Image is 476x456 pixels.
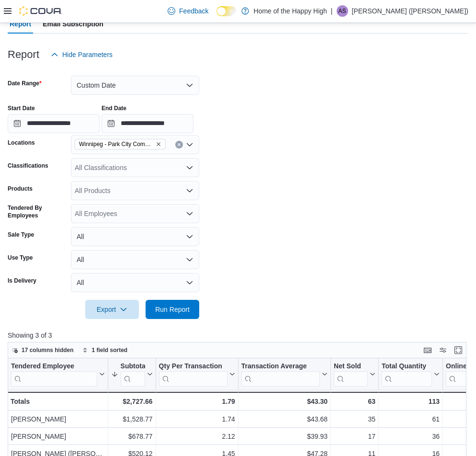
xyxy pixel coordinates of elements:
[156,141,161,147] button: Remove Winnipeg - Park City Commons - Fire & Flower from selection in this group
[11,362,97,386] div: Tendered Employee
[453,344,464,356] button: Enter fullscreen
[111,396,153,407] div: $2,727.66
[91,300,133,319] span: Export
[8,231,34,239] label: Sale Type
[43,14,103,34] span: Email Subscription
[111,362,153,386] button: Subtotal
[159,413,235,425] div: 1.74
[62,50,113,59] span: Hide Parameters
[334,362,368,386] div: Net Sold
[175,141,183,148] button: Clear input
[71,250,199,269] button: All
[8,277,36,285] label: Is Delivery
[8,185,33,193] label: Products
[159,362,227,386] div: Qty Per Transaction
[47,45,116,64] button: Hide Parameters
[254,5,327,17] p: Home of the Happy High
[186,210,193,217] button: Open list of options
[422,344,433,356] button: Keyboard shortcuts
[11,431,105,442] div: [PERSON_NAME]
[334,396,375,407] div: 63
[382,413,440,425] div: 61
[164,1,212,21] a: Feedback
[352,5,469,17] p: [PERSON_NAME] ([PERSON_NAME])
[79,139,154,149] span: Winnipeg - Park City Commons - Fire & Flower
[79,344,132,356] button: 1 field sorted
[10,14,31,34] span: Report
[159,431,235,442] div: 2.12
[8,104,35,112] label: Start Date
[382,396,440,407] div: 113
[159,396,235,407] div: 1.79
[241,431,328,442] div: $39.93
[85,300,139,319] button: Export
[8,331,471,340] p: Showing 3 of 3
[11,413,105,425] div: [PERSON_NAME]
[186,187,193,194] button: Open list of options
[159,362,227,371] div: Qty Per Transaction
[22,346,74,354] span: 17 columns hidden
[241,362,328,386] button: Transaction Average
[11,362,105,386] button: Tendered Employee
[8,344,78,356] button: 17 columns hidden
[102,114,193,133] input: Press the down key to open a popover containing a calendar.
[111,431,153,442] div: $678.77
[19,6,62,16] img: Cova
[71,273,199,292] button: All
[121,362,145,386] div: Subtotal
[382,362,432,371] div: Total Quantity
[8,114,100,133] input: Press the down key to open a popover containing a calendar.
[71,227,199,246] button: All
[102,104,126,112] label: End Date
[331,5,333,17] p: |
[159,362,235,386] button: Qty Per Transaction
[11,362,97,371] div: Tendered Employee
[155,305,190,314] span: Run Report
[241,362,320,386] div: Transaction Average
[382,362,440,386] button: Total Quantity
[146,300,199,319] button: Run Report
[382,431,440,442] div: 36
[241,413,328,425] div: $43.68
[8,80,42,87] label: Date Range
[186,164,193,171] button: Open list of options
[8,139,35,147] label: Locations
[334,362,368,371] div: Net Sold
[437,344,449,356] button: Display options
[334,431,375,442] div: 17
[382,362,432,386] div: Total Quantity
[8,254,33,262] label: Use Type
[11,396,105,407] div: Totals
[216,16,217,17] span: Dark Mode
[216,6,237,16] input: Dark Mode
[8,204,67,219] label: Tendered By Employees
[241,362,320,371] div: Transaction Average
[71,76,199,95] button: Custom Date
[241,396,328,407] div: $43.30
[111,413,153,425] div: $1,528.77
[8,49,39,60] h3: Report
[334,413,375,425] div: 35
[75,139,166,149] span: Winnipeg - Park City Commons - Fire & Flower
[337,5,348,17] div: Amy Sabados (Whittaker)
[179,6,208,16] span: Feedback
[121,362,145,371] div: Subtotal
[338,5,346,17] span: AS
[92,346,128,354] span: 1 field sorted
[186,141,193,148] button: Open list of options
[8,162,48,170] label: Classifications
[334,362,375,386] button: Net Sold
